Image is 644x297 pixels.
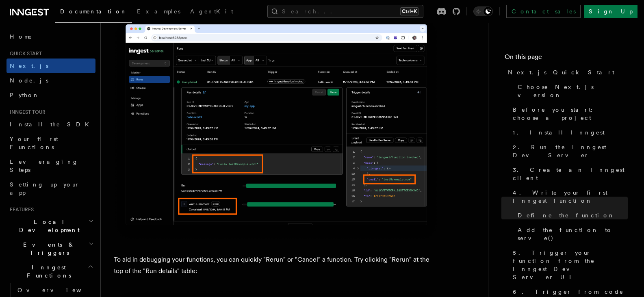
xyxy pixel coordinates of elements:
a: 3. Create an Inngest client [510,163,628,185]
a: Install the SDK [7,117,95,132]
span: Quick start [7,50,42,57]
a: 5. Trigger your function from the Inngest Dev Server UI [510,245,628,284]
button: Toggle dark mode [473,7,493,16]
span: Inngest tour [7,109,46,115]
a: Sign Up [584,5,637,18]
a: Examples [132,2,185,22]
span: Local Development [7,218,89,234]
img: Inngest Dev Server web interface's runs tab with a single completed run expanded indicating that ... [114,16,439,241]
a: Choose Next.js version [514,80,628,102]
span: Add the function to serve() [518,226,628,242]
span: Features [7,206,34,213]
span: Documentation [60,8,127,15]
a: Setting up your app [7,177,95,200]
a: Documentation [55,2,132,23]
button: Search...Ctrl+K [267,5,423,18]
span: Setting up your app [10,181,80,196]
a: Before you start: choose a project [510,102,628,125]
a: Next.js Quick Start [505,65,628,80]
a: Node.js [7,73,95,88]
a: Next.js [7,59,95,73]
span: Next.js [10,63,48,69]
span: 2. Run the Inngest Dev Server [513,143,628,159]
span: Choose Next.js version [518,83,628,99]
a: Python [7,88,95,102]
a: Your first Functions [7,132,95,154]
p: To aid in debugging your functions, you can quickly "Rerun" or "Cancel" a function. Try clicking ... [114,254,439,277]
span: AgentKit [190,8,233,15]
span: Leveraging Steps [10,158,78,173]
span: Events & Triggers [7,241,89,257]
span: Examples [137,8,180,15]
span: Your first Functions [10,136,58,150]
span: Before you start: choose a project [513,106,628,122]
button: Local Development [7,215,95,237]
span: 6. Trigger from code [513,288,624,296]
span: 1. Install Inngest [513,128,605,137]
span: Node.js [10,77,48,84]
h4: On this page [505,52,628,65]
button: Inngest Functions [7,260,95,283]
span: Install the SDK [10,121,94,128]
span: 3. Create an Inngest client [513,166,628,182]
a: Home [7,29,95,44]
a: Contact sales [506,5,581,18]
a: Define the function [514,208,628,223]
a: AgentKit [185,2,238,22]
a: 1. Install Inngest [510,125,628,140]
span: Define the function [518,211,615,219]
span: 4. Write your first Inngest function [513,189,628,205]
button: Events & Triggers [7,237,95,260]
a: Leveraging Steps [7,154,95,177]
span: Home [10,33,33,41]
kbd: Ctrl+K [400,7,418,15]
a: 4. Write your first Inngest function [510,185,628,208]
span: 5. Trigger your function from the Inngest Dev Server UI [513,249,628,281]
a: Add the function to serve() [514,223,628,245]
span: Inngest Functions [7,263,88,280]
span: Python [10,92,39,98]
a: 2. Run the Inngest Dev Server [510,140,628,163]
span: Overview [17,287,101,293]
span: Next.js Quick Start [508,68,614,76]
